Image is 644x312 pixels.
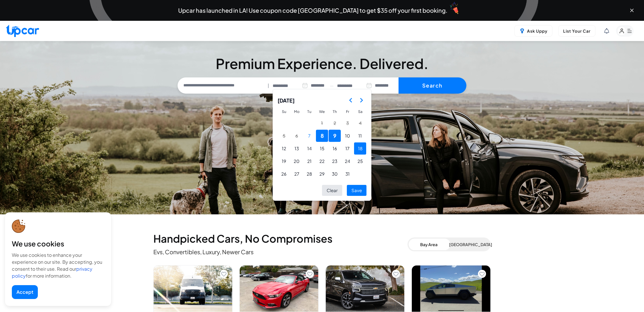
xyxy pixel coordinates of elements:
button: Sunday, October 26th, 2025 [278,168,290,180]
button: Today, Tuesday, October 7th, 2025 [303,130,315,142]
button: Ask Uppy [514,25,552,37]
span: | [268,82,269,89]
span: Upcar has launched in LA! Use coupon code [GEOGRAPHIC_DATA] to get $35 off your first booking. [178,8,447,13]
button: Add to favorites [306,270,314,278]
img: Mercedes Sprinter 2025 [154,265,232,312]
img: Chevrolet Suburban 2022 [326,265,404,312]
button: Sunday, October 5th, 2025 [278,130,290,142]
button: Add to favorites [478,270,486,278]
span: [DATE] [278,94,295,107]
button: Saturday, October 25th, 2025 [354,155,366,167]
button: Go to the Next Month [356,95,366,105]
button: Monday, October 13th, 2025 [291,142,303,155]
button: Clear [322,185,342,196]
button: Saturday, October 18th, 2025 [354,142,366,155]
button: Thursday, October 30th, 2025 [329,168,341,180]
img: cookie-icon.svg [12,220,25,233]
table: October 2025 [278,107,366,180]
th: Thursday [328,107,341,117]
button: Accept [12,285,38,299]
button: Saturday, October 4th, 2025 [354,117,366,129]
button: Go to the Previous Month [346,95,356,105]
img: Tesla Cybertruck 2024 [412,265,490,312]
button: Sunday, October 12th, 2025 [278,142,290,155]
button: [GEOGRAPHIC_DATA] [449,239,489,250]
button: Search [399,77,466,94]
button: Friday, October 3rd, 2025 [341,117,353,129]
img: Ford Mustang 2015 [240,265,318,312]
button: Wednesday, October 8th, 2025, selected [316,130,328,142]
th: Saturday [354,107,366,117]
button: List Your Car [558,25,595,37]
button: Friday, October 10th, 2025 [341,130,353,142]
button: Add to favorites [220,270,228,278]
h3: Premium Experience. Delivered. [178,57,466,70]
button: Monday, October 6th, 2025 [291,130,303,142]
p: Evs, Convertibles, Luxury, Newer Cars [153,248,407,256]
img: Upcar Logo [6,25,39,37]
button: Wednesday, October 22nd, 2025 [316,155,328,167]
button: Thursday, October 2nd, 2025 [329,117,341,129]
button: Monday, October 20th, 2025 [291,155,303,167]
button: Close banner [629,8,635,13]
div: We use cookies to enhance your experience on our site. By accepting, you consent to their use. Re... [12,252,104,279]
th: Friday [341,107,354,117]
button: Wednesday, October 29th, 2025 [316,168,328,180]
button: Monday, October 27th, 2025 [291,168,303,180]
th: Tuesday [303,107,316,117]
span: — [330,82,334,89]
h2: Handpicked Cars, No Compromises [153,233,407,244]
th: Monday [290,107,303,117]
button: Thursday, October 16th, 2025 [329,142,341,155]
th: Wednesday [316,107,328,117]
button: Friday, October 31st, 2025 [341,168,353,180]
img: Uppy [519,28,525,34]
button: Bay Area [409,239,449,250]
button: Tuesday, October 28th, 2025 [303,168,315,180]
button: Wednesday, October 15th, 2025 [316,142,328,155]
button: Friday, October 24th, 2025 [341,155,353,167]
button: Saturday, October 11th, 2025 [354,130,366,142]
button: Friday, October 17th, 2025 [341,142,353,155]
button: Tuesday, October 21st, 2025 [303,155,315,167]
button: Tuesday, October 14th, 2025 [303,142,315,155]
button: Wednesday, October 1st, 2025 [316,117,328,129]
div: View Notifications [604,28,609,34]
div: We use cookies [12,239,104,248]
button: Sunday, October 19th, 2025 [278,155,290,167]
button: Thursday, October 23rd, 2025 [329,155,341,167]
button: Add to favorites [392,270,400,278]
button: Thursday, October 9th, 2025, selected [329,130,341,142]
th: Sunday [278,107,290,117]
button: Save [347,185,366,196]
